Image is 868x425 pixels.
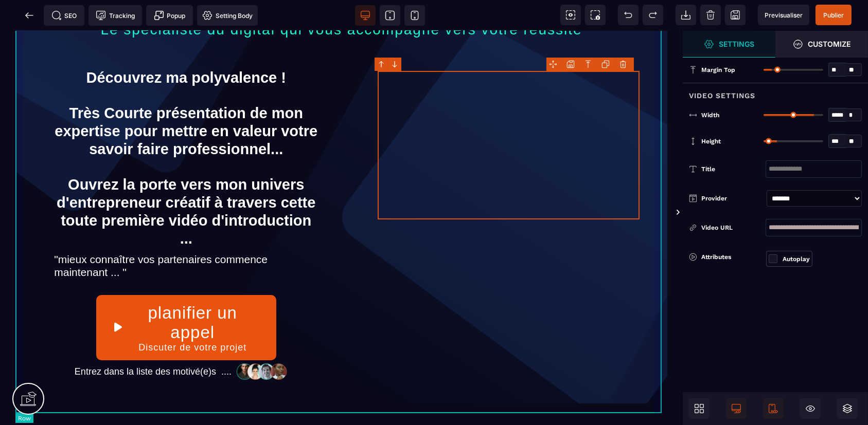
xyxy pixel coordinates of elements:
[154,10,186,21] span: Popup
[701,137,721,145] span: Height
[96,264,276,329] button: planifier un appelDiscuter de votre projet
[689,398,710,419] span: Open Blocks
[560,5,581,25] span: View components
[701,223,766,233] div: Video URL
[800,398,821,419] span: Hide/Show Block
[823,11,844,19] span: Publier
[683,31,775,58] span: Settings
[837,398,858,419] span: Open Layers
[54,219,318,250] text: "mieux connaître vos partenaires commence maintenant ... "
[726,398,747,419] span: Desktop Only
[765,11,803,19] span: Previsualiser
[719,40,755,48] strong: Settings
[683,83,868,102] div: Video Settings
[758,5,809,25] span: Preview
[701,111,719,119] span: Width
[808,40,851,48] strong: Customize
[701,66,735,74] span: Margin Top
[783,254,810,264] div: Autoplay
[202,10,253,21] span: Setting Body
[585,5,606,25] span: Screenshot
[775,31,868,58] span: Open Style Manager
[96,10,135,21] span: Tracking
[701,164,766,174] div: Title
[689,251,766,263] div: Attributes
[701,193,763,204] div: Provider
[54,35,318,219] text: Découvrez ma polyvalence ! Très Courte présentation de mon expertise pour mettre en valeur votre ...
[51,10,77,21] span: SEO
[763,398,784,419] span: Mobile Only
[72,333,234,349] text: Entrez dans la liste des motivé(e)s ....
[234,332,290,349] img: 32586e8465b4242308ef789b458fc82f_community-people.png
